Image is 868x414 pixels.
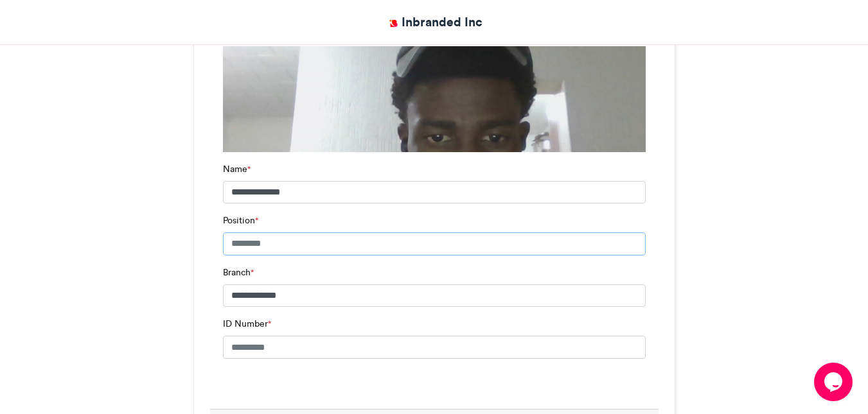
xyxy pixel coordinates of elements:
[385,15,402,31] img: Inbranded
[814,363,855,401] iframe: chat widget
[223,162,251,176] label: Name
[223,214,258,227] label: Position
[223,317,271,331] label: ID Number
[385,13,483,31] a: Inbranded Inc
[223,266,254,279] label: Branch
